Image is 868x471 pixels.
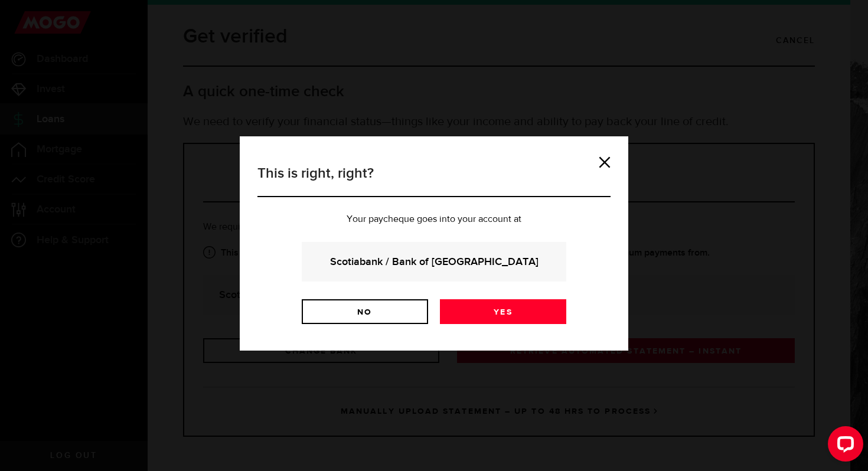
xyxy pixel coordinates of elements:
[318,254,550,270] strong: Scotiabank / Bank of [GEOGRAPHIC_DATA]
[818,421,868,471] iframe: LiveChat chat widget
[257,163,611,197] h3: This is right, right?
[302,299,428,324] a: No
[257,215,611,224] p: Your paycheque goes into your account at
[440,299,566,324] a: Yes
